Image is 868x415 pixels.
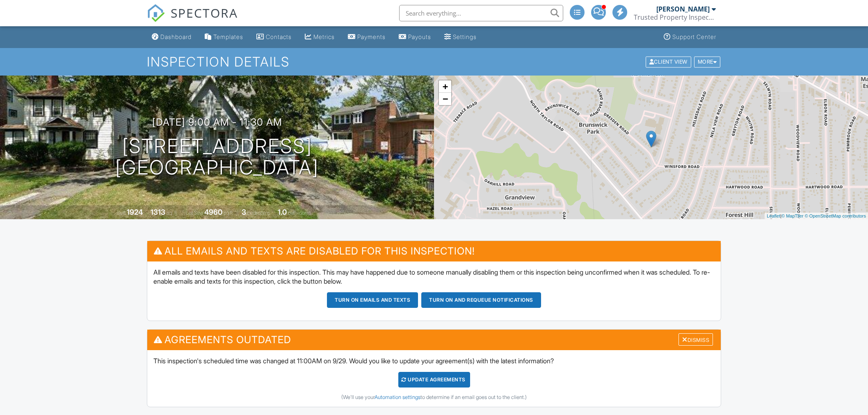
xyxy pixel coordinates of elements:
img: The Best Home Inspection Software - Spectora [147,4,165,22]
div: 3 [242,208,246,216]
a: SPECTORA [147,11,238,28]
span: Lot Size [186,210,203,216]
a: Client View [645,58,693,64]
div: Dismiss [678,333,713,346]
div: Update Agreements [398,372,470,387]
a: Templates [201,30,247,45]
div: This inspection's scheduled time was changed at 11:00AM on 9/29. Would you like to update your ag... [147,350,721,407]
div: 1924 [127,208,143,216]
h3: Agreements Outdated [147,330,721,350]
div: Payments [357,33,386,40]
a: Zoom in [439,80,451,93]
div: Settings [453,33,477,40]
h3: [DATE] 9:00 am - 11:30 am [152,117,282,128]
a: Metrics [302,30,338,45]
button: Turn on and Requeue Notifications [421,292,541,308]
a: Payments [345,30,389,45]
div: | [765,213,868,220]
a: Dashboard [148,30,195,45]
h3: All emails and texts are disabled for this inspection! [147,241,721,261]
div: Dashboard [160,33,192,40]
div: 1.0 [278,208,287,216]
a: Settings [441,30,480,45]
a: © OpenStreetMap contributors [805,213,866,218]
a: Leaflet [767,213,780,218]
div: Payouts [408,33,431,40]
div: More [694,56,721,67]
h1: [STREET_ADDRESS] [GEOGRAPHIC_DATA] [115,135,319,179]
div: [PERSON_NAME] [656,5,710,13]
a: Payouts [395,30,434,45]
span: sq.ft. [224,210,234,216]
span: bedrooms [247,210,270,216]
div: Trusted Property Inspections, LLC [634,13,716,21]
a: Support Center [660,30,720,45]
input: Search everything... [399,5,563,21]
a: Automation settings [375,394,420,400]
div: 1313 [151,208,165,216]
div: 4960 [204,208,222,216]
span: bathrooms [288,210,311,216]
div: Templates [213,33,243,40]
a: Zoom out [439,93,451,105]
div: (We'll use your to determine if an email goes out to the client.) [153,394,715,401]
span: sq. ft. [167,210,178,216]
div: Client View [646,56,691,67]
a: Contacts [253,30,295,45]
span: Built [116,210,126,216]
p: All emails and texts have been disabled for this inspection. This may have happened due to someon... [153,268,715,286]
span: SPECTORA [171,4,238,21]
div: Metrics [313,33,335,40]
a: © MapTiler [781,213,804,218]
div: Contacts [266,33,292,40]
button: Turn on emails and texts [327,292,418,308]
div: Support Center [672,33,716,40]
h1: Inspection Details [147,55,721,69]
